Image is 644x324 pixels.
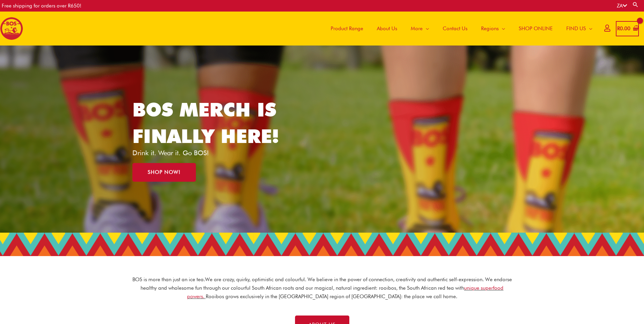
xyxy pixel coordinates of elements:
span: More [411,18,423,39]
a: BOS MERCH IS FINALLY HERE! [132,98,279,147]
a: About Us [370,12,404,46]
bdi: 0.00 [617,25,630,32]
a: Search button [632,1,639,8]
span: Regions [481,18,499,39]
a: ZA [617,3,627,9]
a: unique superfood powers. [187,285,504,300]
a: SHOP NOW! [132,163,196,182]
a: More [404,12,436,46]
span: R [617,25,620,32]
a: Contact Us [436,12,474,46]
a: View Shopping Cart, empty [616,21,639,36]
span: About Us [377,18,397,39]
span: Contact Us [443,18,467,39]
span: FIND US [566,18,586,39]
p: BOS is more than just an ice tea. We are crazy, quirky, optimistic and colourful. We believe in t... [132,275,512,301]
span: SHOP NOW! [148,170,181,175]
span: Product Range [331,18,363,39]
span: SHOP ONLINE [519,18,553,39]
p: Drink it. Wear it. Go BOS! [132,149,289,156]
nav: Site Navigation [319,12,599,46]
a: SHOP ONLINE [512,12,559,46]
a: Product Range [324,12,370,46]
a: Regions [474,12,512,46]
